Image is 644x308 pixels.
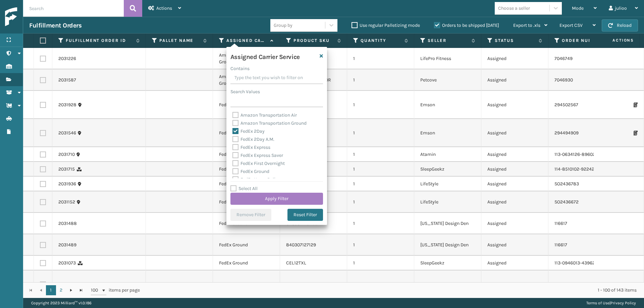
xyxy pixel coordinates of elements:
label: Amazon Transportation Ground [232,120,307,126]
td: 7046749 [548,48,615,69]
td: 1 [347,234,414,256]
td: Assigned [481,48,548,69]
td: FedEx Ground [213,256,280,270]
td: 7046930 [548,69,615,91]
td: Assigned [481,177,548,191]
a: 2031550 [58,281,76,288]
td: 1 [347,91,414,119]
span: Actions [156,5,172,11]
a: 2031928 [58,102,76,108]
a: 2031710 [58,151,75,158]
label: Select All [230,186,258,191]
td: 1 [347,147,414,162]
td: 1 [347,213,414,234]
label: FedEx 2Day [232,128,265,134]
button: Apply Filter [230,193,323,205]
label: FedEx First Overnight [232,161,285,166]
a: 2031073 [58,260,76,266]
label: Search Values [230,88,260,95]
a: 2031587 [58,77,76,83]
td: SO2436783 [548,177,615,191]
a: Terms of Use [586,301,609,305]
label: FedEx Express [232,144,270,150]
h4: Assigned Carrier Service [230,51,300,61]
td: SleepGeekz [414,256,481,270]
td: Amazon Transportation Ground [213,48,280,69]
a: 6600EN [286,282,303,287]
button: Reset Filter [287,209,323,221]
td: 1 [347,270,414,299]
button: Remove Filter [230,209,271,221]
td: 113-0634126-8960223 [548,147,615,162]
td: Assigned [481,119,548,147]
label: Amazon Transportation Air [232,112,297,118]
a: 2031226 [58,55,76,62]
img: logo [5,7,65,26]
span: Mode [572,5,584,11]
label: Product SKU [293,38,334,44]
td: Atamin [414,147,481,162]
td: Assigned [481,191,548,213]
td: 116617 [548,213,615,234]
h3: Fulfillment Orders [29,21,82,29]
td: 294494909 [548,119,615,147]
label: FedEx Express Saver [232,152,283,158]
td: 294502567 [548,91,615,119]
td: Assigned [481,147,548,162]
a: CEL12TXL [286,260,306,266]
td: Assigned [481,91,548,119]
td: Assigned [481,256,548,270]
div: | [586,298,636,308]
td: Assigned [481,69,548,91]
td: FedEx Ground [213,91,280,119]
button: Reload [602,19,638,32]
span: Export to .xls [513,22,540,28]
td: Petcove [414,69,481,91]
i: Print Packing Slip [634,103,638,107]
a: 2031152 [58,199,75,205]
a: 2031488 [58,220,77,227]
label: Status [495,38,535,44]
a: 2031715 [58,166,75,173]
label: FedEx 2Day A.M. [232,136,274,142]
a: 2031489 [58,242,76,248]
label: Seller [428,38,468,44]
td: FedEx Ground [213,213,280,234]
td: SleepGeekz [414,162,481,177]
div: Group by [274,22,292,29]
td: 114-8510102-9224228 [548,162,615,177]
td: Assigned [481,234,548,256]
td: 116617 [548,234,615,256]
td: 1 [347,69,414,91]
td: FedEx Ground [213,162,280,177]
td: LifeStyle [414,177,481,191]
label: FedEx Ground [232,169,269,174]
a: 2 [56,285,66,295]
label: Order Number [562,38,602,44]
td: Emson [414,270,481,299]
div: Choose a seller [498,5,530,12]
label: Assigned Carrier Service [226,38,267,44]
p: Copyright 2023 Milliard™ v 1.0.186 [31,298,92,308]
td: FedEx Ground [213,191,280,213]
td: Amazon Transportation Ground [213,69,280,91]
a: 1 [46,285,56,295]
div: 1 - 100 of 143 items [149,287,637,294]
td: 113-0946013-4396267 [548,256,615,270]
td: LifePro Fitness [414,48,481,69]
td: FedEx Ground [213,147,280,162]
a: Privacy Policy [610,301,636,305]
span: 100 [91,287,101,294]
td: 1 [347,256,414,270]
td: Emson [414,119,481,147]
td: Emson [414,91,481,119]
td: SO2436672 [548,191,615,213]
td: FedEx Ground [213,177,280,191]
input: Type the text you wish to filter on [230,72,323,84]
span: Go to the last page [78,288,84,293]
a: 2031546 [58,130,76,136]
td: 1 [347,191,414,213]
label: Fulfillment Order Id [66,38,133,44]
td: 1 [347,119,414,147]
a: Go to the next page [66,285,76,295]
